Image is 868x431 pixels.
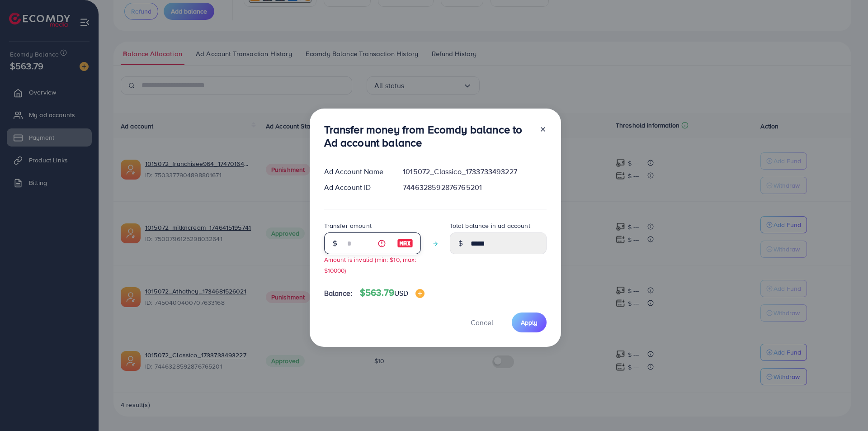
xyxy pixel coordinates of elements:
[324,255,416,274] small: Amount is invalid (min: $10, max: $10000)
[396,166,553,177] div: 1015072_Classico_1733733493227
[521,318,538,327] span: Apply
[324,123,532,149] h3: Transfer money from Ecomdy balance to Ad account balance
[830,390,861,424] iframe: Chat
[512,313,547,332] button: Apply
[317,182,396,193] div: Ad Account ID
[450,221,530,230] label: Total balance in ad account
[396,182,553,193] div: 7446328592876765201
[459,313,505,332] button: Cancel
[324,288,353,298] span: Balance:
[360,287,425,298] h4: $563.79
[324,221,372,230] label: Transfer amount
[394,288,408,298] span: USD
[397,238,413,249] img: image
[415,289,425,298] img: image
[471,317,493,327] span: Cancel
[317,166,396,177] div: Ad Account Name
